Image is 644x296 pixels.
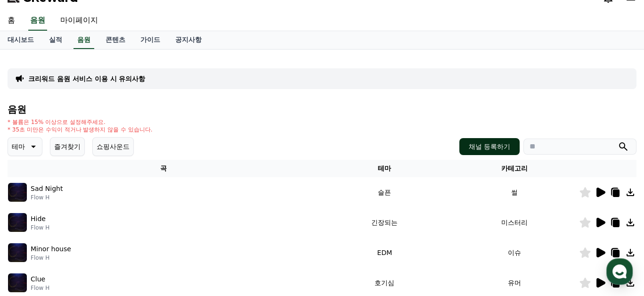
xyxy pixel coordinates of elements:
[168,31,209,49] a: 공지사항
[31,254,71,262] p: Flow H
[122,218,181,241] a: 설정
[8,104,636,115] h4: 음원
[50,137,85,156] button: 즐겨찾기
[31,284,49,292] p: Flow H
[28,11,47,31] a: 음원
[8,160,320,177] th: 곡
[449,238,579,268] td: 이슈
[449,160,579,177] th: 카테고리
[31,244,71,254] p: Minor house
[8,137,42,156] button: 테마
[28,74,145,83] a: 크리워드 음원 서비스 이용 시 유의사항
[12,140,25,153] p: 테마
[31,274,45,284] p: Clue
[133,31,168,49] a: 가이드
[41,31,70,49] a: 실적
[320,160,449,177] th: 테마
[8,213,27,232] img: music
[8,183,27,202] img: music
[98,31,133,49] a: 콘텐츠
[62,218,122,241] a: 대화
[8,243,27,262] img: music
[449,177,579,207] td: 썰
[53,11,106,31] a: 마이페이지
[31,194,63,201] p: Flow H
[30,232,35,239] span: 홈
[320,177,449,207] td: 슬픈
[459,138,520,155] button: 채널 등록하기
[31,224,49,231] p: Flow H
[86,232,98,240] span: 대화
[320,207,449,238] td: 긴장되는
[31,214,46,224] p: Hide
[449,207,579,238] td: 미스터리
[8,273,27,292] img: music
[8,118,153,126] p: * 볼륨은 15% 이상으로 설정해주세요.
[8,126,153,133] p: * 35초 미만은 수익이 적거나 발생하지 않을 수 있습니다.
[31,184,63,194] p: Sad Night
[73,31,94,49] a: 음원
[146,232,157,239] span: 설정
[92,137,134,156] button: 쇼핑사운드
[3,218,62,241] a: 홈
[320,238,449,268] td: EDM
